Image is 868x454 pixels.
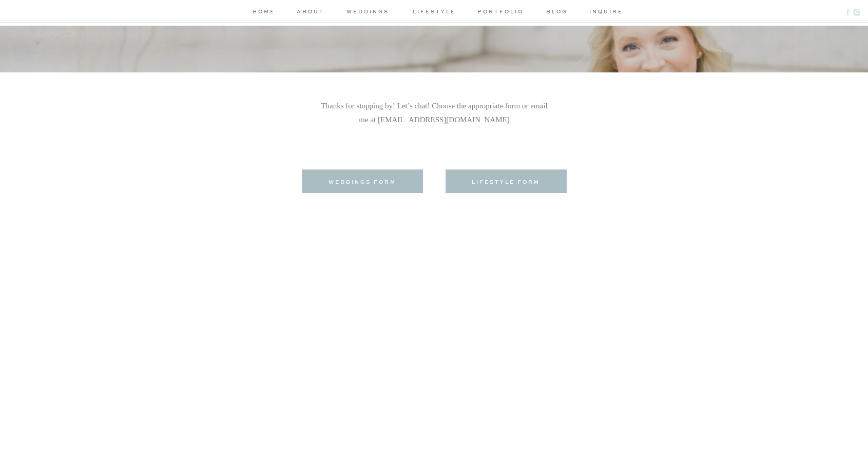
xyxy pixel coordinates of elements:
[295,7,326,18] a: about
[250,7,278,18] a: home
[455,178,557,185] a: lifestyle form
[343,7,392,18] a: weddings
[589,7,619,18] a: inquire
[410,7,459,18] a: lifestyle
[320,99,549,142] p: Thanks for stopping by! Let’s chat! Choose the appropriate form or email me at [EMAIL_ADDRESS][DO...
[476,7,525,18] a: portfolio
[543,7,572,18] a: blog
[311,178,414,185] a: weddings form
